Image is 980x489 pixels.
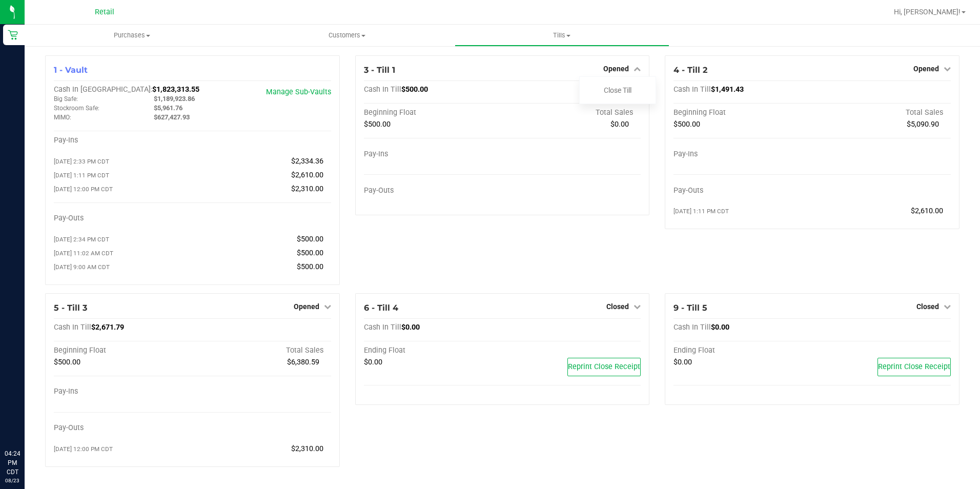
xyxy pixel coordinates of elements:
[673,208,729,215] span: [DATE] 1:11 PM CDT
[673,120,700,129] span: $500.00
[364,150,502,159] div: Pay-Ins
[192,346,331,355] div: Total Sales
[291,185,323,193] span: $2,310.00
[54,303,87,313] span: 5 - Till 3
[913,65,939,73] span: Opened
[294,302,319,311] span: Opened
[711,85,744,94] span: $1,491.43
[364,303,398,313] span: 6 - Till 4
[911,207,943,215] span: $2,610.00
[364,323,401,332] span: Cash In Till
[401,323,420,332] span: $0.00
[711,323,729,332] span: $0.00
[54,114,71,121] span: MIMO:
[5,477,20,484] p: 08/23
[54,186,113,193] span: [DATE] 12:00 PM CDT
[364,358,382,366] span: $0.00
[364,346,502,355] div: Ending Float
[455,25,669,46] a: Tills
[154,95,195,103] span: $1,189,923.86
[154,113,190,121] span: $627,427.93
[673,358,692,366] span: $0.00
[364,120,391,129] span: $500.00
[54,214,192,223] div: Pay-Outs
[54,136,192,145] div: Pay-Ins
[154,104,182,112] span: $5,961.76
[364,186,502,195] div: Pay-Outs
[291,171,323,179] span: $2,610.00
[54,445,113,453] span: [DATE] 12:00 PM CDT
[54,387,192,396] div: Pay-Ins
[916,302,939,311] span: Closed
[568,362,640,371] span: Reprint Close Receipt
[610,120,629,129] span: $0.00
[907,120,939,129] span: $5,090.90
[54,65,88,75] span: 1 - Vault
[364,108,502,117] div: Beginning Float
[54,346,192,355] div: Beginning Float
[25,31,239,40] span: Purchases
[54,158,109,165] span: [DATE] 2:33 PM CDT
[673,108,812,117] div: Beginning Float
[878,362,950,371] span: Reprint Close Receipt
[54,172,109,179] span: [DATE] 1:11 PM CDT
[152,85,199,94] span: $1,823,313.55
[567,358,641,376] button: Reprint Close Receipt
[266,88,331,96] a: Manage Sub-Vaults
[291,157,323,166] span: $2,334.36
[54,85,152,94] span: Cash In [GEOGRAPHIC_DATA]:
[240,31,454,40] span: Customers
[91,323,124,332] span: $2,671.79
[297,235,323,243] span: $500.00
[604,86,631,94] a: Close Till
[297,262,323,271] span: $500.00
[95,8,114,16] span: Retail
[54,250,113,257] span: [DATE] 11:02 AM CDT
[812,108,951,117] div: Total Sales
[673,150,812,159] div: Pay-Ins
[25,25,239,46] a: Purchases
[894,8,961,16] span: Hi, [PERSON_NAME]!
[364,85,401,94] span: Cash In Till
[364,65,395,75] span: 3 - Till 1
[606,302,629,311] span: Closed
[673,186,812,195] div: Pay-Outs
[54,263,110,271] span: [DATE] 9:00 AM CDT
[673,323,711,332] span: Cash In Till
[239,25,454,46] a: Customers
[54,105,99,112] span: Stockroom Safe:
[287,358,319,366] span: $6,380.59
[8,30,18,40] inline-svg: Retail
[54,323,91,332] span: Cash In Till
[297,249,323,257] span: $500.00
[877,358,951,376] button: Reprint Close Receipt
[673,346,812,355] div: Ending Float
[455,31,669,40] span: Tills
[401,85,428,94] span: $500.00
[54,358,80,366] span: $500.00
[603,65,629,73] span: Opened
[291,444,323,453] span: $2,310.00
[5,449,20,477] p: 04:24 PM CDT
[54,236,109,243] span: [DATE] 2:34 PM CDT
[673,303,707,313] span: 9 - Till 5
[54,423,192,433] div: Pay-Outs
[10,407,41,438] iframe: Resource center
[502,108,641,117] div: Total Sales
[54,95,78,103] span: Big Safe:
[673,85,711,94] span: Cash In Till
[673,65,707,75] span: 4 - Till 2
